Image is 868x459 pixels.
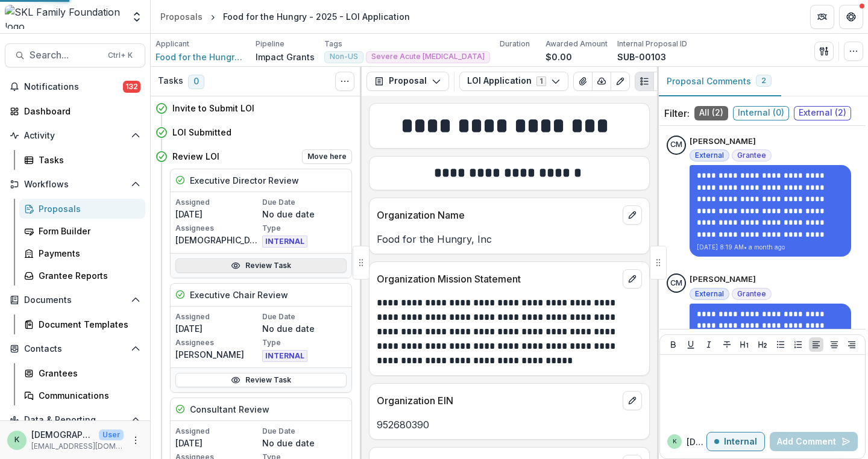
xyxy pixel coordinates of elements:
p: [DEMOGRAPHIC_DATA] [31,428,94,441]
button: Strike [720,337,734,352]
span: Non-US [330,52,358,61]
div: Tasks [39,154,136,166]
button: Italicize [702,337,716,352]
button: View Attached Files [573,72,593,91]
h4: LOI Submitted [172,126,231,139]
span: External [695,290,724,298]
img: SKL Family Foundation logo [5,5,124,29]
p: Awarded Amount [546,39,608,49]
p: Assignees [175,223,260,234]
span: Workflows [24,180,126,190]
span: Documents [24,295,126,305]
a: Review Task [175,258,347,273]
button: Toggle View Cancelled Tasks [335,72,354,91]
button: edit [623,391,642,410]
a: Document Templates [19,314,145,334]
span: 0 [188,75,204,89]
button: LOI Application1 [459,72,568,91]
button: Get Help [839,5,863,29]
div: Communications [39,389,136,402]
a: Review Task [175,373,347,387]
span: All ( 2 ) [694,106,728,120]
p: Applicant [156,39,189,49]
button: Partners [810,5,834,29]
span: 2 [761,76,766,85]
p: Assigned [175,197,260,208]
p: [DATE] [175,208,260,220]
h4: Review LOI [172,150,219,163]
span: Food for the Hungry, Inc [156,51,246,63]
p: Pipeline [256,39,285,49]
button: Move here [302,149,352,164]
div: Payments [39,247,136,260]
p: [DATE] [175,437,260,449]
button: Open Documents [5,290,145,310]
div: Proposals [160,10,203,23]
p: Assignees [175,337,260,348]
button: Open Activity [5,126,145,145]
button: Notifications132 [5,77,145,96]
button: Heading 1 [737,337,752,352]
div: Document Templates [39,318,136,331]
p: [PERSON_NAME] [175,348,260,361]
button: Underline [684,337,698,352]
button: More [128,433,143,448]
p: [DATE] 8:19 AM • a month ago [697,243,844,252]
span: 132 [123,81,140,93]
button: Align Right [844,337,859,352]
p: Due Date [262,426,347,437]
button: edit [623,269,642,289]
div: Food for the Hungry - 2025 - LOI Application [223,10,410,23]
button: PDF view [653,72,673,91]
p: [PERSON_NAME] [690,136,756,148]
div: Ctrl + K [105,49,135,62]
p: [DATE] [175,322,260,335]
a: Communications [19,386,145,405]
span: Grantee [737,290,766,298]
span: INTERNAL [262,350,307,362]
div: Cyndi McGraw [670,279,682,287]
a: Proposals [156,8,207,25]
h4: Invite to Submit LOI [172,102,254,114]
span: Internal ( 0 ) [733,106,789,120]
p: Due Date [262,311,347,322]
button: Ordered List [791,337,805,352]
span: External [695,151,724,160]
p: Duration [500,39,530,49]
a: Tasks [19,150,145,170]
p: Assigned [175,311,260,322]
button: Proposal [366,72,449,91]
p: SUB-00103 [617,51,666,63]
p: Type [262,337,347,348]
span: Search... [30,49,101,61]
div: Form Builder [39,225,136,237]
button: Plaintext view [635,72,654,91]
div: Grantee Reports [39,269,136,282]
p: $0.00 [546,51,572,63]
p: [DEMOGRAPHIC_DATA] [175,234,260,246]
p: Organization Mission Statement [377,272,618,286]
a: Payments [19,243,145,263]
button: Bold [666,337,681,352]
p: Food for the Hungry, Inc [377,232,642,246]
p: Internal Proposal ID [617,39,687,49]
p: Due Date [262,197,347,208]
a: Form Builder [19,221,145,241]
a: Grantee Reports [19,266,145,286]
span: External ( 2 ) [794,106,851,120]
span: Contacts [24,344,126,354]
div: Dashboard [24,105,136,117]
div: Cyndi McGraw [670,141,682,149]
button: Align Center [827,337,841,352]
button: Proposal Comments [657,67,781,96]
p: No due date [262,208,347,220]
p: No due date [262,437,347,449]
span: INTERNAL [262,236,307,248]
p: Tags [324,39,342,49]
div: Grantees [39,367,136,379]
p: Assigned [175,426,260,437]
a: Dashboard [5,101,145,121]
a: Proposals [19,199,145,219]
button: Open Workflows [5,175,145,194]
div: kristen [14,436,19,444]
